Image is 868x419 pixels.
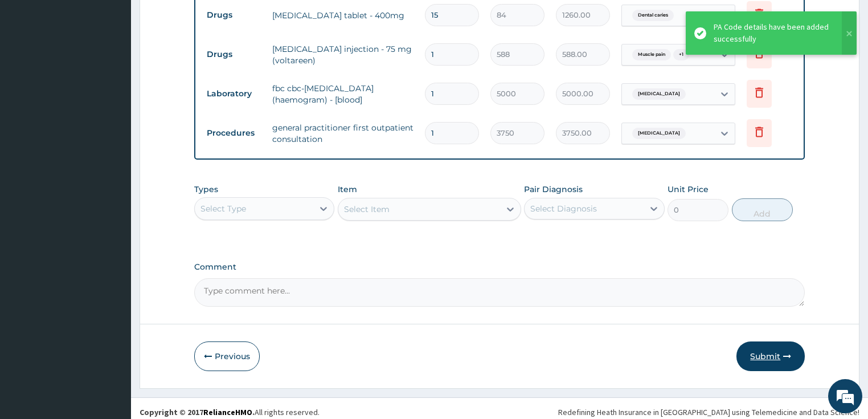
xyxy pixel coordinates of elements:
td: Drugs [201,5,267,26]
span: + 1 [673,49,689,60]
strong: Copyright © 2017 . [140,407,255,417]
td: Procedures [201,123,267,144]
span: Muscle pain [632,49,671,60]
div: Redefining Heath Insurance in [GEOGRAPHIC_DATA] using Telemedicine and Data Science! [558,406,859,418]
td: fbc cbc-[MEDICAL_DATA] (haemogram) - [blood] [267,77,420,111]
textarea: Type your message and hit 'Enter' [6,290,217,329]
td: [MEDICAL_DATA] injection - 75 mg (voltareen) [267,38,420,72]
label: Types [194,185,218,194]
button: Submit [736,341,805,371]
div: PA Code details have been added successfully [714,21,831,45]
div: Select Type [200,203,246,214]
img: d_794563401_company_1708531726252_794563401 [21,57,46,86]
span: Dental caries [632,10,674,21]
div: Minimize live chat window [187,6,214,33]
a: RelianceHMO [203,407,252,417]
div: Select Diagnosis [530,203,597,214]
label: Pair Diagnosis [524,184,583,195]
td: [MEDICAL_DATA] tablet - 400mg [267,4,420,27]
span: [MEDICAL_DATA] [632,128,686,139]
td: general practitioner first outpatient consultation [267,116,420,150]
span: We're online! [66,133,157,248]
label: Unit Price [668,184,709,195]
div: Chat with us now [59,64,191,79]
td: Drugs [201,44,267,65]
button: Add [732,198,793,221]
label: Item [338,184,357,195]
label: Comment [194,262,805,272]
td: Laboratory [201,83,267,104]
button: Previous [194,341,260,371]
span: [MEDICAL_DATA] [632,88,686,100]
